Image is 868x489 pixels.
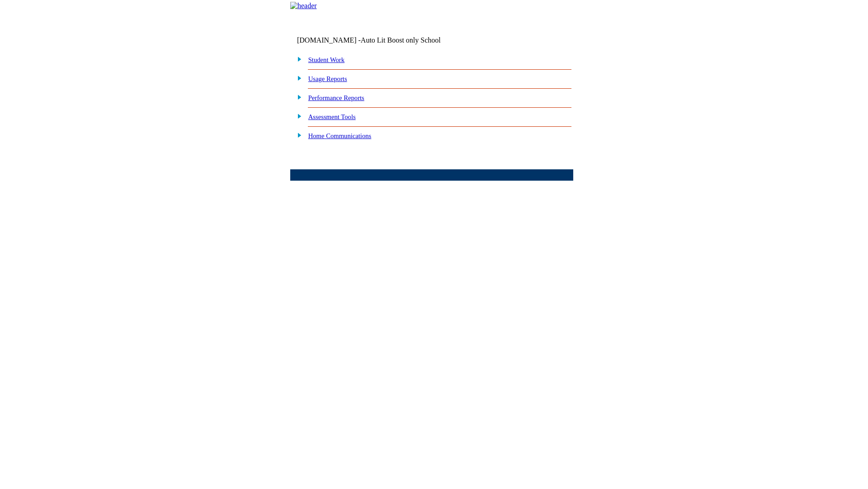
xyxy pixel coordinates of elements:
[292,74,302,82] img: plus.gif
[308,132,372,139] a: Home Communications
[361,36,441,44] nobr: Auto Lit Boost only School
[297,36,463,44] td: [DOMAIN_NAME] -
[292,55,302,63] img: plus.gif
[308,113,356,120] a: Assessment Tools
[308,56,344,63] a: Student Work
[292,112,302,120] img: plus.gif
[308,75,347,82] a: Usage Reports
[292,93,302,101] img: plus.gif
[292,131,302,139] img: plus.gif
[308,94,364,101] a: Performance Reports
[290,2,317,10] img: header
